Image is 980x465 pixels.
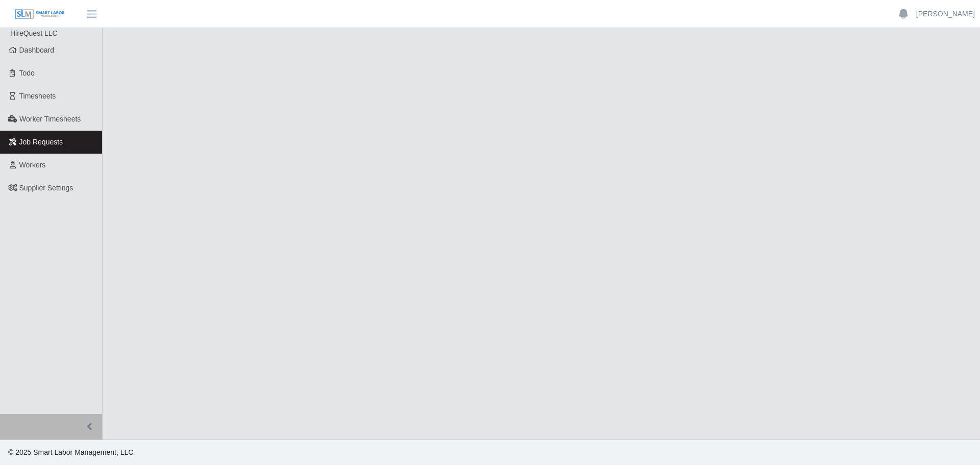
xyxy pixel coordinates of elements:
[916,9,975,19] a: [PERSON_NAME]
[10,29,58,37] span: HireQuest LLC
[19,184,73,192] span: Supplier Settings
[19,69,35,77] span: Todo
[14,9,65,20] img: SLM Logo
[19,92,56,100] span: Timesheets
[19,161,46,169] span: Workers
[19,46,55,54] span: Dashboard
[8,448,133,456] span: © 2025 Smart Labor Management, LLC
[19,138,63,146] span: Job Requests
[19,115,81,123] span: Worker Timesheets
